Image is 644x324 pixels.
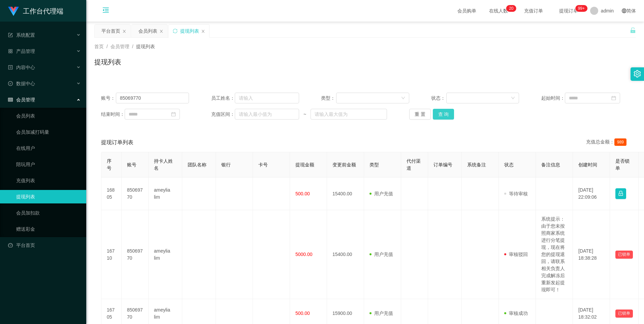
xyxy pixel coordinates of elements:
span: 状态： [431,95,446,102]
span: 订单编号 [433,162,452,167]
td: 85069770 [122,177,149,210]
input: 请输入 [116,93,189,103]
img: logo.9652507e.png [8,7,19,16]
sup: 947 [575,5,587,12]
span: 卡号 [258,162,268,167]
span: 代付渠道 [407,158,421,171]
a: 图标: dashboard平台首页 [8,238,81,252]
i: 图标: down [511,96,515,101]
span: 结束时间： [101,111,125,118]
i: 图标: table [8,97,13,102]
span: 备注信息 [541,162,560,167]
td: 16805 [101,177,122,210]
p: 2 [509,5,511,12]
span: 提现订单 [556,8,581,13]
td: 系统提示：由于您未按照商家系统进行分笔提现，现在将您的提现退回，请联系相关负责人完成解冻后重新发起提现即可！ [536,210,573,299]
i: 图标: profile [8,65,13,70]
span: 团队名称 [188,162,206,167]
i: 图标: menu-fold [94,0,117,22]
span: / [106,44,108,49]
span: 审核驳回 [504,252,528,257]
span: 用户充值 [369,252,393,257]
input: 请输入最小值为 [235,109,299,120]
a: 会员加扣款 [16,206,81,220]
span: 用户充值 [369,311,393,316]
span: 类型： [321,95,336,102]
i: 图标: calendar [171,112,176,117]
span: 状态 [504,162,514,167]
input: 请输入最大值为 [311,109,387,120]
span: 账号： [101,95,116,102]
span: 账号 [127,162,136,167]
td: ameylia lim [149,177,182,210]
a: 充值列表 [16,174,81,187]
span: 数据中心 [8,81,35,86]
span: 5000.00 [295,252,313,257]
span: 变更前金额 [332,162,356,167]
a: 提现列表 [16,190,81,203]
span: 类型 [369,162,379,167]
span: 银行 [221,162,231,167]
h1: 工作台代理端 [23,0,63,22]
td: 16710 [101,210,122,299]
span: 起始时间： [541,95,565,102]
span: 员工姓名： [211,95,235,102]
span: 内容中心 [8,65,35,70]
i: 图标: unlock [630,27,636,33]
span: 系统配置 [8,32,35,38]
td: 15400.00 [327,210,364,299]
span: 提现金额 [295,162,314,167]
i: 图标: appstore-o [8,49,13,54]
span: 500.00 [295,191,310,196]
i: 图标: down [401,96,405,101]
td: ameylia lim [149,210,182,299]
i: 图标: calendar [611,96,616,100]
i: 图标: close [201,29,205,33]
span: 会员管理 [8,97,35,102]
h1: 提现列表 [94,57,121,67]
span: 会员管理 [110,44,129,49]
div: 充值总金额： [586,138,629,147]
button: 已锁单 [615,251,633,259]
span: 系统备注 [467,162,486,167]
a: 赠送彩金 [16,222,81,236]
span: 提现订单列表 [101,138,133,147]
span: 创建时间 [578,162,597,167]
span: 等待审核 [504,191,528,196]
span: 在线人数 [486,8,511,13]
span: 是否锁单 [615,158,630,171]
span: 提现列表 [136,44,155,49]
div: 提现列表 [180,25,199,37]
a: 会员列表 [16,109,81,123]
p: 0 [511,5,514,12]
span: 序号 [107,158,111,171]
div: 平台首页 [101,25,120,37]
span: 审核成功 [504,311,528,316]
span: 500.00 [295,311,310,316]
input: 请输入 [235,93,299,103]
i: 图标: sync [173,29,178,33]
i: 图标: close [159,29,163,33]
button: 重 置 [409,109,431,120]
span: 989 [614,138,626,146]
td: 15400.00 [327,177,364,210]
i: 图标: setting [634,70,641,77]
i: 图标: check-circle-o [8,81,13,86]
button: 图标: lock [615,188,626,199]
button: 查 询 [433,109,454,120]
a: 工作台代理端 [8,8,63,13]
td: 85069770 [122,210,149,299]
sup: 20 [506,5,516,12]
a: 在线用户 [16,141,81,155]
div: 会员列表 [138,25,157,37]
i: 图标: close [122,29,126,33]
span: 充值区间： [211,111,235,118]
i: 图标: form [8,33,13,37]
span: / [132,44,133,49]
span: 持卡人姓名 [154,158,173,171]
a: 会员加减打码量 [16,125,81,139]
span: 充值订单 [521,8,546,13]
td: [DATE] 18:38:28 [573,210,610,299]
td: [DATE] 22:09:06 [573,177,610,210]
button: 已锁单 [615,310,633,318]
